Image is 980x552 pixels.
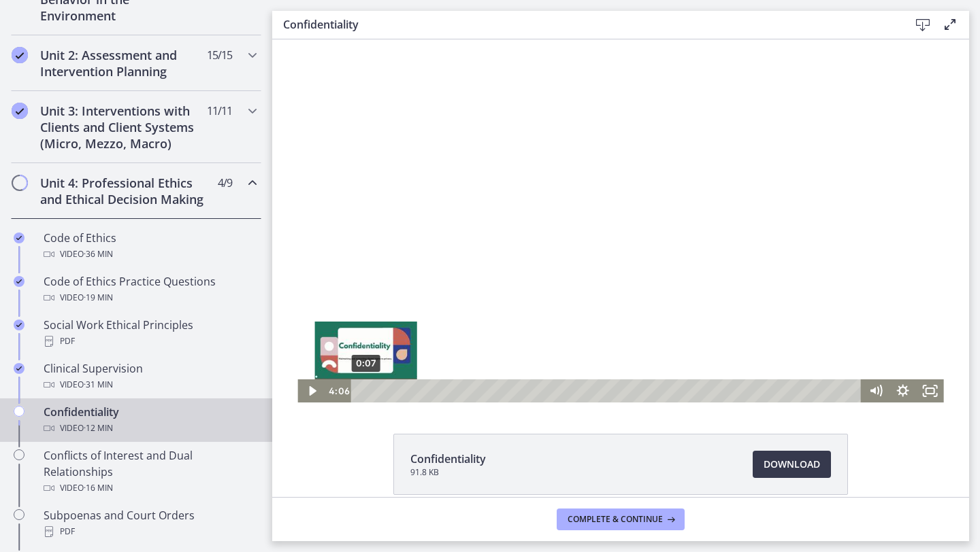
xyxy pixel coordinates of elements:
[410,451,486,467] span: Confidentiality
[40,175,206,207] h2: Unit 4: Professional Ethics and Ethical Decision Making
[764,456,820,472] span: Download
[44,447,256,496] div: Conflicts of Interest and Dual Relationships
[14,276,24,287] i: Completed
[218,175,232,191] span: 4 / 9
[753,451,831,478] a: Download
[44,246,256,262] div: Video
[44,507,256,540] div: Subpoenas and Court Orders
[410,467,486,478] span: 91.8 KB
[590,340,617,363] button: Mute
[44,290,256,306] div: Video
[12,103,28,119] i: Completed
[84,246,113,262] span: · 36 min
[44,377,256,393] div: Video
[84,420,113,436] span: · 12 min
[84,480,113,496] span: · 16 min
[44,273,256,306] div: Code of Ethics Practice Questions
[40,47,206,80] h2: Unit 2: Assessment and Intervention Planning
[14,363,24,374] i: Completed
[40,103,206,152] h2: Unit 3: Interventions with Clients and Client Systems (Micro, Mezzo, Macro)
[12,47,28,63] i: Completed
[557,508,685,530] button: Complete & continue
[44,523,256,540] div: PDF
[14,232,24,243] i: Completed
[44,333,256,349] div: PDF
[44,317,256,349] div: Social Work Ethical Principles
[44,404,256,436] div: Confidentiality
[84,377,113,393] span: · 31 min
[617,340,644,363] button: Show settings menu
[644,340,672,363] button: Fullscreen
[44,360,256,393] div: Clinical Supervision
[272,39,969,402] iframe: Video Lesson
[283,16,887,33] h3: Confidentiality
[207,47,232,63] span: 15 / 15
[568,514,663,525] span: Complete & continue
[14,320,24,330] i: Completed
[44,420,256,436] div: Video
[84,290,113,306] span: · 19 min
[44,480,256,496] div: Video
[207,103,232,119] span: 11 / 11
[44,230,256,262] div: Code of Ethics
